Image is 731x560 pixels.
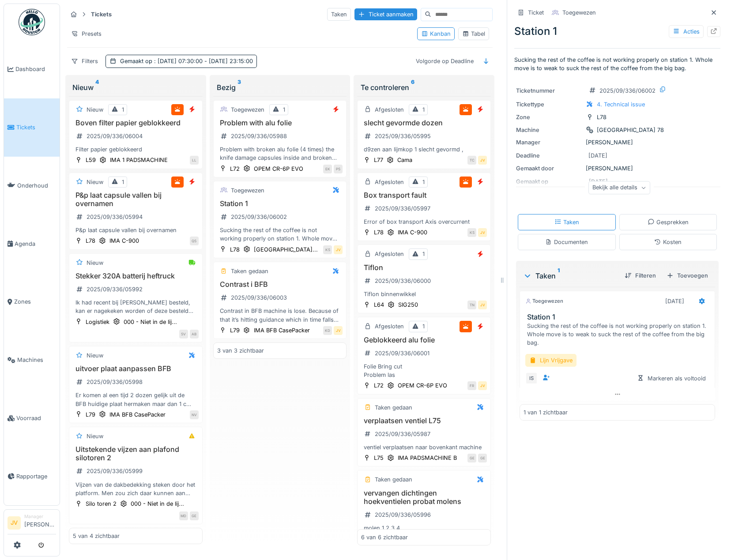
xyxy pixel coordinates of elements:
div: TC [467,156,476,165]
div: 2025/09/336/06000 [375,277,431,285]
div: L78 [597,113,607,121]
div: 000 - Niet in de lij... [124,318,177,326]
a: Machines [4,331,60,389]
div: Taken gedaan [231,267,268,275]
a: JV Manager[PERSON_NAME] [8,513,56,534]
div: 2025/09/336/05995 [375,132,431,140]
div: Gesprekken [648,218,689,226]
div: [PERSON_NAME] [516,138,719,147]
div: MD [179,511,188,520]
div: Toegewezen [231,105,264,114]
div: [GEOGRAPHIC_DATA]... [254,245,318,254]
div: L77 [374,156,383,164]
div: Ticket aanmaken [354,8,417,20]
div: L72 [230,165,240,173]
div: [PERSON_NAME] [516,164,719,173]
li: JV [8,516,21,530]
div: Toegewezen [231,186,264,195]
a: Onderhoud [4,157,60,215]
div: NV [190,410,199,419]
div: L79 [86,410,95,419]
div: IS [525,372,538,384]
div: Filter papier geblokkeerd [73,145,199,154]
div: Documenten [545,238,588,246]
span: Dashboard [15,65,56,73]
div: Station 1 [514,23,720,39]
div: GE [190,511,199,520]
div: Lijn Vrijgave [525,354,577,367]
div: 5 van 4 zichtbaar [73,532,120,540]
div: Er komen al een tijd 2 dozen gelijk uit de BFB huidige plaat hermaken maar dan 1 cm langer. [73,391,199,408]
div: QS [190,237,199,245]
div: Kosten [654,238,682,246]
div: [DATE] [665,297,684,305]
sup: 1 [558,271,560,281]
div: JV [478,228,487,237]
div: Error of box transport Axis overcurrent [361,218,487,226]
sup: 3 [237,82,241,93]
h3: Station 1 [527,313,711,321]
span: Rapportage [16,472,56,481]
div: 4. Technical issue [597,100,645,109]
div: 000 - Niet in de lij... [131,500,184,508]
h3: vervangen dichtingen hoekventielen probat molens [361,489,487,506]
div: IMA C-900 [398,228,427,237]
div: Tabel [462,30,485,38]
div: Silo toren 2 [86,500,117,508]
div: Afgesloten [375,322,404,331]
div: Markeren als voltooid [633,372,709,384]
div: Ticketnummer [516,86,582,95]
div: molen 1,2,3,4 [361,524,487,532]
div: [GEOGRAPHIC_DATA] 78 [597,126,664,134]
div: Toegewezen [525,297,563,305]
div: PS [334,165,343,173]
div: 2025/09/336/06001 [375,349,430,357]
li: [PERSON_NAME] [24,513,56,532]
div: Volgorde op Deadline [412,55,478,68]
div: KD [323,326,332,335]
div: Zone [516,113,582,121]
span: Onderhoud [17,181,56,190]
div: FR [467,381,476,390]
div: L64 [374,301,384,309]
div: 2025/09/336/05987 [375,430,430,438]
div: L59 [86,156,96,164]
div: Logistiek [86,318,109,326]
div: Ik had recent bij [PERSON_NAME] besteld, kan er nagekeken worden of deze besteld zijn en deze eve... [73,298,199,315]
div: GE [478,454,487,462]
div: d9zen aan lijmkop 1 slecht gevormd , [361,145,487,154]
div: Afgesloten [375,178,404,186]
div: 2025/09/336/06003 [231,293,287,302]
a: Tickets [4,98,60,157]
div: JV [334,245,343,254]
h3: Uitstekende vijzen aan plafond silotoren 2 [73,445,199,462]
div: Toegewezen [562,8,596,17]
div: TN [467,301,476,309]
div: EK [323,165,332,173]
div: IMA C-900 [109,237,139,245]
div: 1 [422,322,425,331]
div: 2025/09/336/05998 [87,378,143,386]
div: 2025/09/336/06002 [231,213,287,221]
div: Nieuw [87,259,103,267]
div: 2025/09/336/05992 [87,285,143,293]
div: 6 van 6 zichtbaar [361,533,408,541]
strong: Tickets [87,10,115,19]
div: Cama [397,156,412,164]
p: Sucking the rest of the coffee is not working properly on station 1. Whole move is to weak to suc... [514,56,720,72]
div: Gemaakt door [516,164,582,173]
div: Nieuw [87,178,103,186]
div: P&p laat capsule vallen bij overnamen [73,226,199,234]
img: Badge_color-CXgf-gQk.svg [19,9,45,35]
div: ventiel verplaatsen naar bovenkant machine [361,443,487,451]
span: Voorraad [16,414,56,422]
h3: uitvoer plaat aanpassen BFB [73,365,199,373]
div: 2025/09/336/06002 [599,86,656,95]
div: Bezig [217,82,343,93]
div: Nieuw [87,105,103,114]
div: Tiflon binnenwikkel [361,290,487,298]
div: Ticket [528,8,544,17]
div: OPEM CR-6P EVO [254,165,303,173]
div: 1 [422,105,425,114]
span: Zones [14,297,56,306]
